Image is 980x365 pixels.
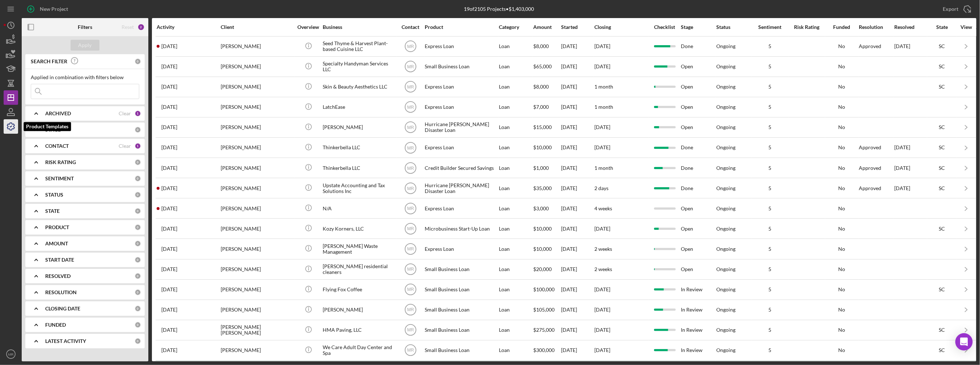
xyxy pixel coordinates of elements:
[425,24,497,30] div: Product
[752,347,788,353] div: 5
[716,145,735,150] div: Ongoing
[499,158,533,177] div: Loan
[221,219,293,238] div: [PERSON_NAME]
[221,199,293,218] div: [PERSON_NAME]
[79,40,92,51] div: Apply
[221,118,293,137] div: [PERSON_NAME]
[928,145,956,150] div: SC
[323,98,395,117] div: LatchEase
[957,24,975,30] div: View
[135,224,141,231] div: 0
[649,24,680,30] div: Checklist
[221,24,293,30] div: Client
[561,199,594,218] div: [DATE]
[789,24,825,30] div: Risk Rating
[499,300,533,319] div: Loan
[752,226,788,232] div: 5
[561,300,594,319] div: [DATE]
[594,286,610,292] time: [DATE]
[716,24,751,30] div: Status
[928,327,956,333] div: SC
[681,158,716,177] div: Done
[561,280,594,299] div: [DATE]
[45,111,71,116] b: ARCHIVED
[533,77,560,96] div: $8,000
[499,77,533,96] div: Loan
[135,338,141,344] div: 0
[533,300,560,319] div: $105,000
[45,322,66,328] b: FUNDED
[716,327,735,333] div: Ongoing
[533,37,560,56] div: $8,000
[594,144,610,150] time: [DATE]
[221,239,293,258] div: [PERSON_NAME]
[826,104,858,110] div: No
[499,260,533,279] div: Loan
[161,327,177,333] time: 2025-06-23 16:05
[928,165,956,171] div: SC
[533,219,560,238] div: $10,000
[533,158,560,177] div: $1,000
[499,219,533,238] div: Loan
[681,179,716,198] div: Done
[323,219,395,238] div: Kozy Korners, LLC
[425,341,497,360] div: Small Business Loan
[681,199,716,218] div: Open
[323,199,395,218] div: N/A
[397,24,424,30] div: Contact
[955,333,973,351] div: Open Intercom Messenger
[45,241,68,246] b: AMOUNT
[594,347,610,353] time: [DATE]
[533,98,560,117] div: $7,000
[594,43,610,49] time: [DATE]
[499,199,533,218] div: Loan
[323,300,395,319] div: [PERSON_NAME]
[894,37,927,56] div: [DATE]
[716,104,735,110] div: Ongoing
[499,341,533,360] div: Loan
[425,138,497,157] div: Express Loan
[221,158,293,177] div: [PERSON_NAME]
[826,226,858,232] div: No
[425,219,497,238] div: Microbusiness Start-Up Loan
[594,165,613,171] time: 1 month
[716,246,735,252] div: Ongoing
[928,84,956,90] div: SC
[161,165,177,171] time: 2025-07-31 22:07
[826,266,858,272] div: No
[826,287,858,292] div: No
[928,124,956,130] div: SC
[533,260,560,279] div: $20,000
[561,57,594,76] div: [DATE]
[752,327,788,333] div: 5
[407,206,414,211] text: MR
[407,64,414,69] text: MR
[407,308,414,313] text: MR
[499,179,533,198] div: Loan
[323,280,395,299] div: Flying Fox Coffee
[499,280,533,299] div: Loan
[594,306,610,313] time: [DATE]
[31,59,67,64] b: SEARCH FILTER
[425,239,497,258] div: Express Loan
[71,40,99,51] button: Apply
[221,77,293,96] div: [PERSON_NAME]
[407,125,414,130] text: MR
[716,266,735,272] div: Ongoing
[407,226,414,231] text: MR
[681,24,716,30] div: Stage
[323,37,395,56] div: Seed Thyme & Harvest Plant-based Cuisine LLC
[716,64,735,69] div: Ongoing
[826,145,858,150] div: No
[561,239,594,258] div: [DATE]
[752,287,788,292] div: 5
[323,57,395,76] div: Specialty Handyman Services LLC
[928,347,956,353] div: SC
[936,2,976,16] button: Export
[716,307,735,313] div: Ongoing
[161,64,177,69] time: 2025-08-07 17:33
[135,257,141,263] div: 0
[561,179,594,198] div: [DATE]
[826,43,858,49] div: No
[425,57,497,76] div: Small Business Loan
